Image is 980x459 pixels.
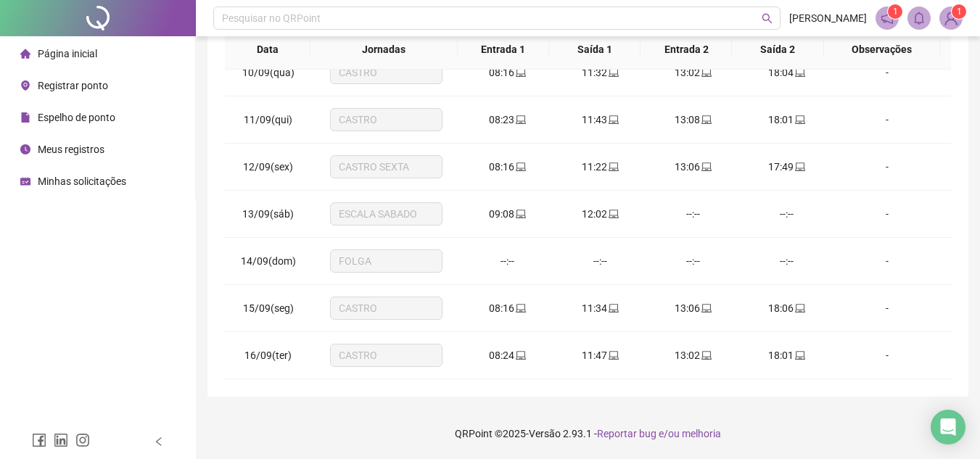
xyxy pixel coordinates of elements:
[700,350,712,360] span: laptop
[597,428,721,439] span: Reportar bug e/ou melhoria
[529,428,561,439] span: Versão
[243,161,293,173] span: 12/09(sex)
[244,350,292,361] span: 16/09(ter)
[752,206,821,222] div: --:--
[339,250,434,272] span: FOLGA
[566,159,635,175] div: 11:22
[154,437,164,447] span: left
[242,208,294,220] span: 13/09(sáb)
[844,65,930,80] div: -
[38,48,97,59] span: Página inicial
[700,162,712,172] span: laptop
[339,156,434,178] span: CASTRO SEXTA
[893,7,898,17] span: 1
[700,67,712,78] span: laptop
[794,162,805,172] span: laptop
[310,30,458,70] th: Jornadas
[641,30,732,70] th: Entrada 2
[242,67,295,78] span: 10/09(qua)
[844,253,930,269] div: -
[700,303,712,313] span: laptop
[789,10,867,26] span: [PERSON_NAME]
[659,159,728,175] div: 13:06
[940,7,962,29] img: 84407
[514,67,526,78] span: laptop
[38,175,126,187] span: Minhas solicitações
[20,112,30,123] span: file
[752,253,821,269] div: --:--
[931,410,965,444] div: Open Intercom Messenger
[473,300,543,316] div: 08:16
[844,159,930,175] div: -
[732,30,823,70] th: Saída 2
[659,206,728,222] div: --:--
[514,303,526,313] span: laptop
[473,159,543,175] div: 08:16
[762,13,773,24] span: search
[38,112,115,123] span: Espelho de ponto
[607,67,619,78] span: laptop
[844,112,930,128] div: -
[225,30,310,70] th: Data
[75,433,90,447] span: instagram
[473,206,543,222] div: 09:08
[752,300,821,316] div: 18:06
[824,30,940,70] th: Observações
[700,115,712,125] span: laptop
[844,300,930,316] div: -
[794,67,805,78] span: laptop
[881,12,894,25] span: notification
[20,144,30,154] span: clock-circle
[54,433,68,447] span: linkedin
[514,115,526,125] span: laptop
[607,303,619,313] span: laptop
[339,109,434,131] span: CASTRO
[566,65,635,80] div: 11:32
[844,206,930,222] div: -
[952,4,966,19] sup: Atualize o seu contato no menu Meus Dados
[794,350,805,360] span: laptop
[957,7,962,17] span: 1
[32,433,46,447] span: facebook
[241,255,296,267] span: 14/09(dom)
[607,115,619,125] span: laptop
[473,253,543,269] div: --:--
[607,162,619,172] span: laptop
[752,112,821,128] div: 18:01
[566,206,635,222] div: 12:02
[836,41,928,57] span: Observações
[794,115,805,125] span: laptop
[659,65,728,80] div: 13:02
[566,347,635,363] div: 11:47
[752,347,821,363] div: 18:01
[20,49,30,59] span: home
[473,347,543,363] div: 08:24
[38,80,108,91] span: Registrar ponto
[514,209,526,219] span: laptop
[38,144,104,155] span: Meus registros
[549,30,641,70] th: Saída 1
[659,300,728,316] div: 13:06
[196,408,980,459] footer: QRPoint © 2025 - 2.93.1 -
[339,203,434,225] span: ESCALA SABADO
[339,62,434,83] span: CASTRO
[566,300,635,316] div: 11:34
[20,80,30,91] span: environment
[458,30,549,70] th: Entrada 1
[473,112,543,128] div: 08:23
[913,12,926,25] span: bell
[794,303,805,313] span: laptop
[844,347,930,363] div: -
[659,347,728,363] div: 13:02
[244,114,292,125] span: 11/09(qui)
[659,253,728,269] div: --:--
[473,65,543,80] div: 08:16
[339,297,434,319] span: CASTRO
[607,209,619,219] span: laptop
[752,65,821,80] div: 18:04
[566,253,635,269] div: --:--
[752,159,821,175] div: 17:49
[659,112,728,128] div: 13:08
[514,162,526,172] span: laptop
[888,4,902,19] sup: 1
